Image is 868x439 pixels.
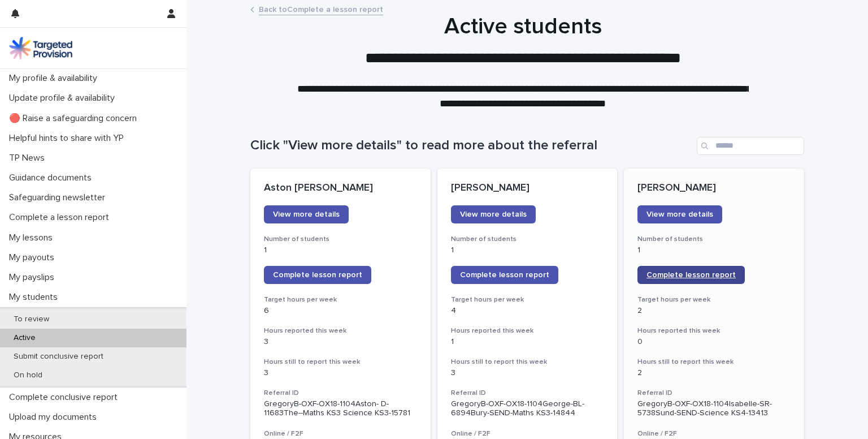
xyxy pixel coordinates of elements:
p: Complete a lesson report [5,212,118,223]
h3: Hours reported this week [264,326,417,335]
span: Complete lesson report [460,271,549,279]
p: My lessons [5,233,62,243]
h3: Referral ID [451,389,604,398]
p: Aston [PERSON_NAME] [264,182,417,195]
p: Upload my documents [5,412,106,423]
p: GregoryB-OXF-OX18-1104Isabelle-SR-5738Sund-SEND-Science KS4-13413 [637,399,791,419]
p: [PERSON_NAME] [637,182,791,195]
h3: Referral ID [264,389,417,398]
span: View more details [646,210,713,218]
h3: Target hours per week [637,295,791,304]
p: Update profile & availability [5,93,124,104]
p: Submit conclusive report [5,352,112,361]
p: 2 [637,306,791,316]
p: Safeguarding newsletter [5,192,114,203]
p: 1 [264,246,417,255]
p: On hold [5,371,51,380]
h3: Target hours per week [451,295,604,304]
p: Helpful hints to share with YP [5,133,133,144]
h3: Number of students [451,235,604,244]
h1: Active students [246,13,800,40]
h3: Hours reported this week [451,326,604,335]
p: 1 [451,246,604,255]
p: My payouts [5,252,63,263]
p: 🔴 Raise a safeguarding concern [5,113,146,124]
p: 1 [451,337,604,347]
a: View more details [264,205,349,223]
span: Complete lesson report [273,271,362,279]
img: M5nRWzHhSzIhMunXDL62 [9,37,72,59]
h3: Number of students [637,235,791,244]
span: View more details [273,210,340,218]
span: Complete lesson report [646,271,736,279]
p: My profile & availability [5,73,106,84]
p: 3 [264,368,417,378]
p: 3 [451,368,604,378]
p: Active [5,333,45,343]
p: 0 [637,337,791,347]
input: Search [697,137,804,155]
a: View more details [637,205,722,223]
h1: Click "View more details" to read more about the referral [250,137,692,154]
p: 3 [264,337,417,347]
a: Back toComplete a lesson report [259,2,383,15]
h3: Hours still to report this week [451,358,604,367]
a: Complete lesson report [637,266,745,284]
p: 4 [451,306,604,316]
span: View more details [460,210,527,218]
p: 2 [637,368,791,378]
p: GregoryB-OXF-OX18-1104Aston- D-11683The--Maths KS3 Science KS3-15781 [264,399,417,419]
p: [PERSON_NAME] [451,182,604,195]
p: GregoryB-OXF-OX18-1104George-BL-6894Bury-SEND-Maths KS3-14844 [451,399,604,419]
a: Complete lesson report [264,266,371,284]
h3: Online / F2F [264,429,417,438]
p: 6 [264,306,417,316]
p: My students [5,292,67,303]
h3: Hours still to report this week [637,358,791,367]
p: TP News [5,153,54,163]
h3: Referral ID [637,389,791,398]
h3: Target hours per week [264,295,417,304]
p: To review [5,315,58,324]
p: 1 [637,246,791,255]
h3: Hours reported this week [637,326,791,335]
p: Guidance documents [5,173,101,183]
a: View more details [451,205,536,223]
h3: Number of students [264,235,417,244]
a: Complete lesson report [451,266,558,284]
p: Complete conclusive report [5,392,127,403]
p: My payslips [5,272,63,283]
h3: Online / F2F [637,429,791,438]
h3: Hours still to report this week [264,358,417,367]
h3: Online / F2F [451,429,604,438]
